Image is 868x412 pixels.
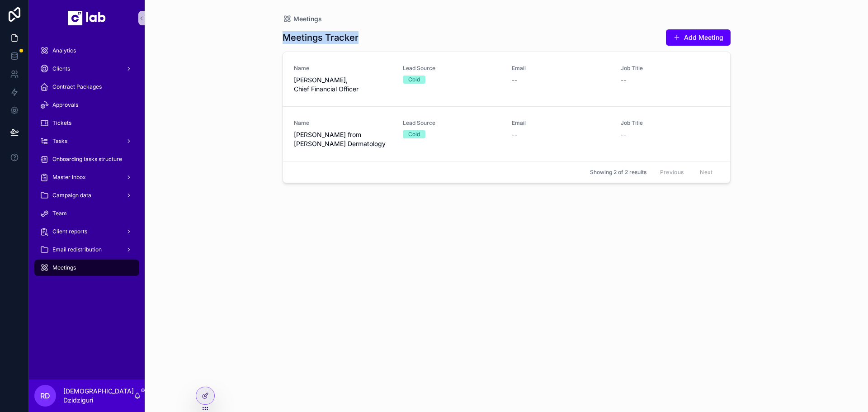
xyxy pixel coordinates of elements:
a: Approvals [34,97,139,113]
img: App logo [68,11,106,25]
span: -- [621,76,626,85]
a: Tasks [34,133,139,149]
a: Meetings [283,14,322,24]
span: Campaign data [52,192,91,199]
span: Showing 2 of 2 results [590,169,646,176]
span: Lead Source [403,65,501,72]
a: Meetings [34,260,139,276]
a: Clients [34,61,139,77]
span: RD [40,390,50,401]
span: Job Title [621,65,719,72]
span: Contract Packages [52,83,102,90]
div: scrollable content [29,36,145,288]
span: Client reports [52,228,87,235]
a: Team [34,205,139,222]
span: -- [512,76,517,85]
span: Email redistribution [52,246,102,253]
span: Name [294,65,392,72]
span: Meetings [52,264,76,271]
a: Onboarding tasks structure [34,151,139,167]
span: Email [512,119,610,127]
span: Email [512,65,610,72]
a: Contract Packages [34,79,139,95]
a: Name[PERSON_NAME] from [PERSON_NAME] DermatologyLead SourceColdEmail--Job Title-- [283,106,730,161]
a: Client reports [34,223,139,240]
span: Master Inbox [52,174,86,181]
a: Analytics [34,43,139,59]
span: -- [512,130,517,139]
a: Name[PERSON_NAME], Chief Financial OfficerLead SourceColdEmail--Job Title-- [283,52,730,106]
span: [PERSON_NAME], Chief Financial Officer [294,76,392,94]
a: Campaign data [34,187,139,204]
a: Email redistribution [34,242,139,258]
span: Onboarding tasks structure [52,156,122,163]
div: Cold [408,76,420,84]
span: Analytics [52,47,76,54]
h1: Meetings Tracker [283,31,359,44]
span: Clients [52,65,70,72]
a: Tickets [34,115,139,131]
a: Master Inbox [34,169,139,185]
span: Job Title [621,119,719,127]
span: Name [294,119,392,127]
span: Team [52,210,67,217]
span: Tasks [52,137,67,145]
p: [DEMOGRAPHIC_DATA] Dzidziguri [63,387,134,405]
span: Meetings [293,14,322,24]
span: Tickets [52,119,71,127]
span: -- [621,130,626,139]
div: Cold [408,130,420,138]
span: Approvals [52,101,78,109]
span: Lead Source [403,119,501,127]
span: [PERSON_NAME] from [PERSON_NAME] Dermatology [294,130,392,148]
button: Add Meeting [666,29,731,46]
